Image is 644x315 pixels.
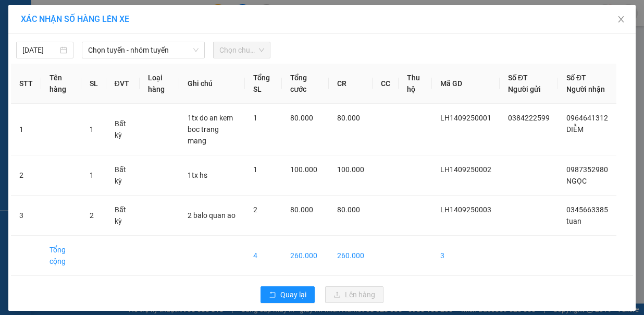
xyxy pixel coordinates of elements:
[280,289,306,300] span: Quay lại
[106,64,140,104] th: ĐVT
[41,64,81,104] th: Tên hàng
[566,125,584,134] span: DIỄM
[253,165,257,174] span: 1
[290,114,313,122] span: 80.000
[282,64,328,104] th: Tổng cước
[337,205,360,214] span: 80.000
[440,165,491,174] span: LH1409250002
[566,217,581,225] span: tuan
[508,74,528,82] span: Số ĐT
[140,64,179,104] th: Loại hàng
[269,291,276,299] span: rollback
[566,205,608,214] span: 0345663385
[193,47,199,53] span: down
[90,171,94,179] span: 1
[337,165,364,174] span: 100.000
[245,64,282,104] th: Tổng SL
[21,14,129,24] span: XÁC NHẬN SỐ HÀNG LÊN XE
[245,236,282,276] td: 4
[11,196,41,236] td: 3
[41,236,81,276] td: Tổng cộng
[566,114,608,122] span: 0964641312
[106,196,140,236] td: Bất kỳ
[188,211,236,220] span: 2 balo quan ao
[508,114,550,122] span: 0384222599
[566,74,586,82] span: Số ĐT
[329,236,373,276] td: 260.000
[11,104,41,155] td: 1
[90,125,94,134] span: 1
[440,114,491,122] span: LH1409250001
[219,42,264,58] span: Chọn chuyến
[106,155,140,196] td: Bất kỳ
[432,64,500,104] th: Mã GD
[11,64,41,104] th: STT
[432,236,500,276] td: 3
[290,205,313,214] span: 80.000
[566,165,608,174] span: 0987352980
[566,85,605,93] span: Người nhận
[329,64,373,104] th: CR
[106,104,140,155] td: Bất kỳ
[617,15,625,23] span: close
[188,171,207,179] span: 1tx hs
[440,205,491,214] span: LH1409250003
[253,114,257,122] span: 1
[88,42,199,58] span: Chọn tuyến - nhóm tuyến
[253,205,257,214] span: 2
[373,64,399,104] th: CC
[282,236,328,276] td: 260.000
[188,114,233,145] span: 1tx do an kem boc trang mang
[179,64,245,104] th: Ghi chú
[566,177,587,185] span: NGỌC
[337,114,360,122] span: 80.000
[22,44,58,56] input: 14/09/2025
[508,85,541,93] span: Người gửi
[606,5,636,34] button: Close
[290,165,317,174] span: 100.000
[325,286,383,303] button: uploadLên hàng
[81,64,106,104] th: SL
[399,64,432,104] th: Thu hộ
[261,286,315,303] button: rollbackQuay lại
[90,211,94,220] span: 2
[11,155,41,196] td: 2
